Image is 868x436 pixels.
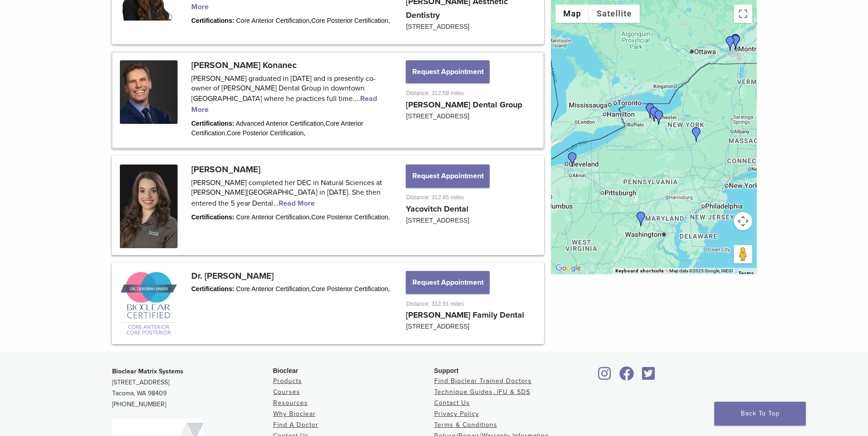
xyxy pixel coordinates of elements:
[714,402,806,425] a: Back To Top
[595,372,615,381] a: Bioclear
[434,399,470,407] a: Contact Us
[739,271,754,276] a: Terms (opens in new tab)
[728,35,743,49] div: Dr. Taras Konanec
[273,367,298,374] span: Bioclear
[734,5,752,23] button: Toggle fullscreen view
[553,262,583,274] a: Open this area in Google Maps (opens a new window)
[406,271,489,294] button: Request Appointment
[273,410,316,418] a: Why Bioclear
[273,421,318,429] a: Find A Doctor
[553,262,583,274] img: Google
[434,367,459,374] span: Support
[434,377,532,385] a: Find Bioclear Trained Doctors
[273,377,302,385] a: Products
[434,421,497,429] a: Terms & Conditions
[434,388,530,396] a: Technique Guides, IFU & SDS
[728,34,743,48] div: Dr. Katy Yacovitch
[406,60,489,83] button: Request Appointment
[669,268,733,273] span: Map data ©2025 Google, INEGI
[589,5,640,23] button: Show satellite imagery
[555,5,589,23] button: Show street map
[434,410,479,418] a: Privacy Policy
[652,110,666,125] div: Dr. Svetlana Yurovskiy
[406,165,489,187] button: Request Appointment
[734,212,752,230] button: Map camera controls
[616,372,637,381] a: Bioclear
[634,212,648,226] div: Dr. Deborah Baker
[112,367,183,375] strong: Bioclear Matrix Systems
[615,268,664,274] button: Keyboard shortcuts
[689,127,704,142] div: Dr. Michelle Gifford
[734,245,752,263] button: Drag Pegman onto the map to open Street View
[565,152,580,167] div: Dr. Laura Walsh
[273,399,308,407] a: Resources
[273,388,300,396] a: Courses
[639,372,658,381] a: Bioclear
[643,103,658,118] div: Dr. Bhumija Gupta
[112,366,273,410] p: [STREET_ADDRESS] Tacoma, WA 98409 [PHONE_NUMBER]
[723,36,738,51] div: Dr. Nicolas Cohen
[647,107,662,122] div: Dr. Bhumija Gupta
